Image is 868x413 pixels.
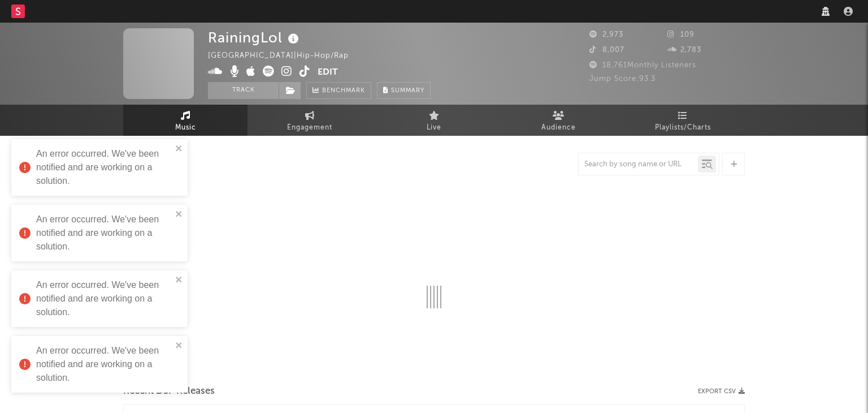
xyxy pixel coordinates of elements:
span: Summary [391,88,424,94]
div: An error occurred. We've been notified and are working on a solution. [36,213,172,253]
span: Music [175,121,196,135]
div: An error occurred. We've been notified and are working on a solution. [36,344,172,385]
button: close [175,275,183,286]
span: 109 [667,31,695,38]
span: Playlists/Charts [655,121,711,135]
span: Jump Score: 93.3 [589,75,656,83]
div: An error occurred. We've been notified and are working on a solution. [36,147,172,188]
a: Live [372,105,496,136]
button: Export CSV [698,388,745,395]
span: Audience [541,121,576,135]
span: Live [427,121,441,135]
button: close [175,144,183,154]
span: Engagement [287,121,332,135]
div: [GEOGRAPHIC_DATA] | Hip-Hop/Rap [208,49,362,63]
button: Edit [318,66,338,80]
a: Playlists/Charts [620,105,745,136]
span: 2,783 [667,46,701,54]
a: Music [123,105,248,136]
span: 8,007 [589,46,624,54]
input: Search by song name or URL [579,160,698,169]
a: Audience [496,105,620,136]
button: close [175,341,183,351]
a: Benchmark [306,82,371,99]
button: Track [208,82,279,99]
span: Benchmark [322,84,365,98]
button: close [175,209,183,220]
span: 18,761 Monthly Listeners [589,62,696,69]
a: Engagement [248,105,372,136]
div: RainingLol [208,28,302,47]
button: Summary [377,82,431,99]
div: An error occurred. We've been notified and are working on a solution. [36,278,172,319]
span: 2,973 [589,31,623,38]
